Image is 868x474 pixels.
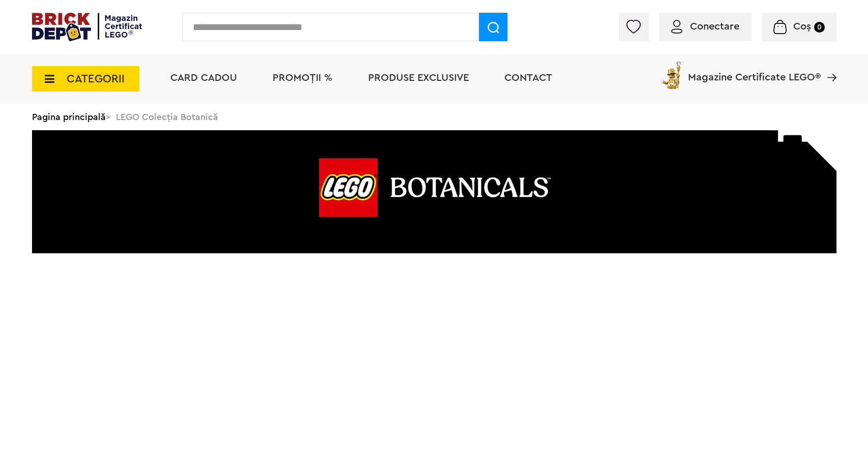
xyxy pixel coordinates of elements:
[821,59,836,69] a: Magazine Certificate LEGO®
[67,73,125,84] span: CATEGORII
[170,73,237,83] a: Card Cadou
[32,112,106,122] a: Pagina principală
[814,22,825,33] small: 0
[793,21,811,32] span: Coș
[273,73,333,83] a: PROMOȚII %
[32,104,836,130] div: > LEGO Colecția Botanică
[690,21,739,32] span: Conectare
[688,59,821,82] span: Magazine Certificate LEGO®
[671,21,739,32] a: Conectare
[32,130,836,253] img: LEGO Colecția Botanică
[504,73,552,83] a: Contact
[368,73,469,83] a: Produse exclusive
